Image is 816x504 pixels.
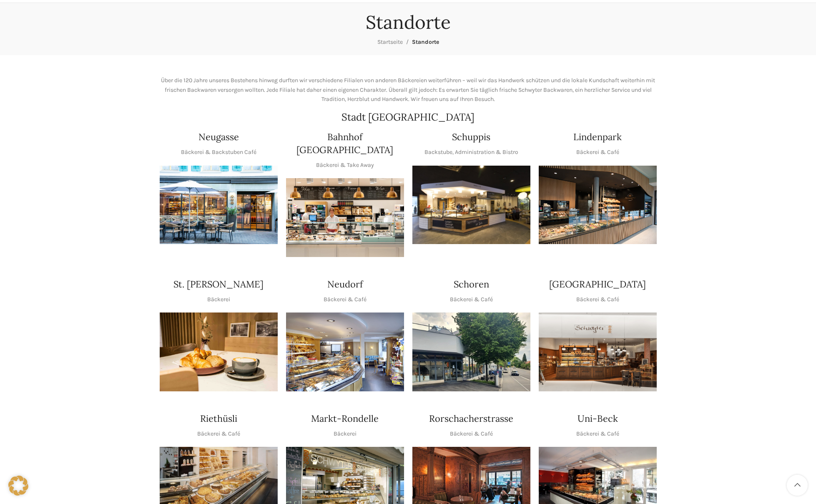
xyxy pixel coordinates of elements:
div: 1 / 1 [286,178,404,257]
p: Backstube, Administration & Bistro [424,148,518,157]
p: Bäckerei [207,295,230,304]
p: Bäckerei & Café [576,148,619,157]
p: Über die 120 Jahre unseres Bestehens hinweg durften wir verschiedene Filialen von anderen Bäckere... [160,76,657,104]
h4: [GEOGRAPHIC_DATA] [549,278,646,291]
img: Bahnhof St. Gallen [286,178,404,257]
img: Neudorf_1 [286,312,404,391]
h4: Neugasse [198,131,239,144]
h2: Stadt [GEOGRAPHIC_DATA] [160,112,657,122]
h1: Standorte [366,11,451,33]
div: 1 / 1 [539,166,657,244]
img: 017-e1571925257345 [539,166,657,244]
img: Neugasse [160,166,278,244]
img: schwyter-23 [160,312,278,391]
span: Standorte [412,38,439,45]
h4: Rorschacherstrasse [429,412,513,425]
p: Bäckerei & Backstuben Café [181,148,256,157]
div: 1 / 1 [286,312,404,391]
h4: Neudorf [327,278,363,291]
p: Bäckerei & Café [576,295,619,304]
h4: Lindenpark [573,131,622,144]
h4: Uni-Beck [577,412,618,425]
h4: Riethüsli [200,412,237,425]
p: Bäckerei & Café [324,295,367,304]
p: Bäckerei & Take Away [316,161,374,170]
img: 0842cc03-b884-43c1-a0c9-0889ef9087d6 copy [412,312,530,391]
div: 1 / 1 [160,166,278,244]
h4: Bahnhof [GEOGRAPHIC_DATA] [286,131,404,156]
p: Bäckerei & Café [450,429,493,438]
div: 1 / 1 [412,312,530,391]
img: Schwyter-1800x900 [539,312,657,391]
div: 1 / 1 [539,312,657,391]
p: Bäckerei & Café [450,295,493,304]
div: 1 / 1 [160,312,278,391]
a: Startseite [377,38,403,45]
h4: St. [PERSON_NAME] [173,278,264,291]
img: 150130-Schwyter-013 [412,166,530,244]
div: 1 / 1 [412,166,530,244]
p: Bäckerei & Café [576,429,619,438]
h4: Markt-Rondelle [311,412,379,425]
h4: Schoren [454,278,489,291]
a: Scroll to top button [787,475,808,496]
h4: Schuppis [452,131,490,144]
p: Bäckerei [334,429,357,438]
p: Bäckerei & Café [197,429,240,438]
